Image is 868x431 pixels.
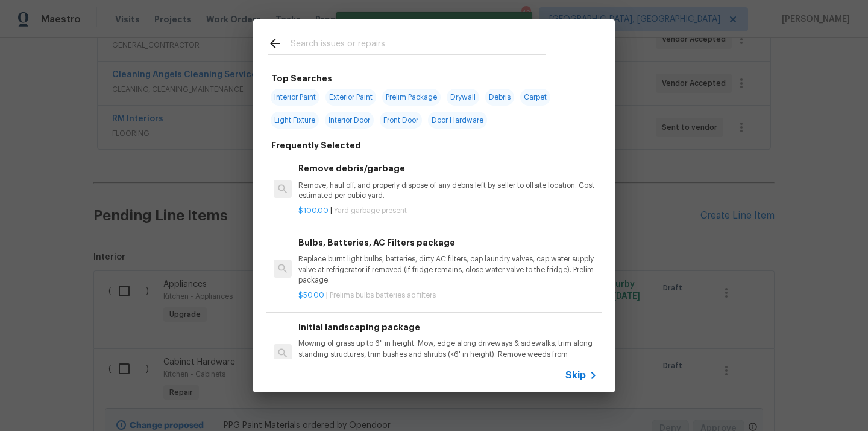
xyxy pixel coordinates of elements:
[330,292,436,299] span: Prelims bulbs batteries ac filters
[271,72,332,85] h6: Top Searches
[298,162,597,175] h6: Remove debris/garbage
[380,112,422,129] span: Front Door
[382,89,441,106] span: Prelim Package
[334,207,407,214] span: Yard garbage present
[298,321,597,334] h6: Initial landscaping package
[298,207,329,214] span: $100.00
[298,292,324,299] span: $50.00
[298,254,597,285] p: Replace burnt light bulbs, batteries, dirty AC filters, cap laundry valves, cap water supply valv...
[520,89,550,106] span: Carpet
[298,290,597,301] p: |
[447,89,479,106] span: Drywall
[325,89,376,106] span: Exterior Paint
[291,36,546,54] input: Search issues or repairs
[428,112,487,129] span: Door Hardware
[298,339,597,369] p: Mowing of grass up to 6" in height. Mow, edge along driveways & sidewalks, trim along standing st...
[298,206,597,216] p: |
[271,89,319,106] span: Interior Paint
[271,112,319,129] span: Light Fixture
[298,236,597,249] h6: Bulbs, Batteries, AC Filters package
[485,89,514,106] span: Debris
[271,139,361,152] h6: Frequently Selected
[565,369,586,382] span: Skip
[298,180,597,201] p: Remove, haul off, and properly dispose of any debris left by seller to offsite location. Cost est...
[325,112,374,129] span: Interior Door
